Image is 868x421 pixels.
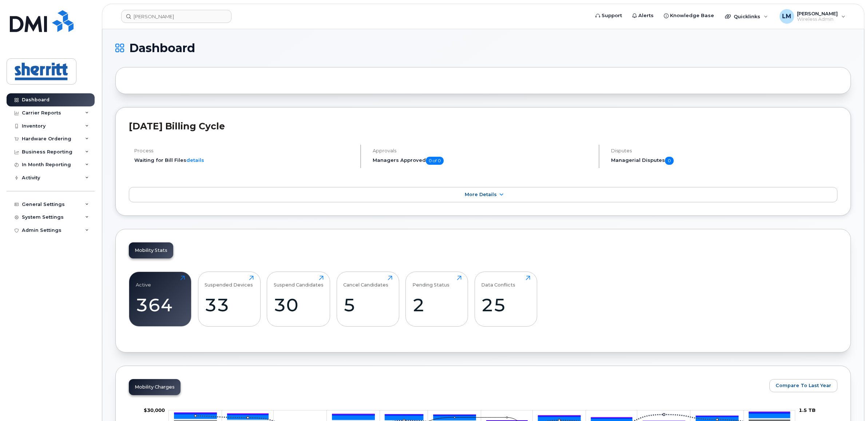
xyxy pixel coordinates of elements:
[481,276,515,288] div: Data Conflicts
[665,157,674,165] span: 0
[136,276,151,288] div: Active
[412,276,461,322] a: Pending Status2
[611,148,837,153] h4: Disputes
[274,294,324,316] div: 30
[799,407,816,413] tspan: 1.5 TB
[412,294,461,316] div: 2
[481,276,530,322] a: Data Conflicts25
[136,276,185,322] a: Active364
[776,382,831,389] span: Compare To Last Year
[481,294,530,316] div: 25
[186,157,204,163] a: details
[144,407,165,413] g: $0
[134,157,354,164] li: Waiting for Bill Files
[136,294,185,316] div: 364
[205,294,254,316] div: 33
[373,148,592,153] h4: Approvals
[205,276,254,322] a: Suspended Devices33
[426,157,444,165] span: 0 of 0
[412,276,449,288] div: Pending Status
[134,148,354,153] h4: Process
[205,276,253,288] div: Suspended Devices
[144,407,165,413] tspan: $30,000
[343,294,392,316] div: 5
[343,276,392,322] a: Cancel Candidates5
[611,157,837,165] h5: Managerial Disputes
[769,379,837,392] button: Compare To Last Year
[343,276,388,288] div: Cancel Candidates
[274,276,324,288] div: Suspend Candidates
[129,43,195,54] span: Dashboard
[274,276,324,322] a: Suspend Candidates30
[373,157,592,165] h5: Managers Approved
[465,192,497,197] span: More Details
[129,121,837,132] h2: [DATE] Billing Cycle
